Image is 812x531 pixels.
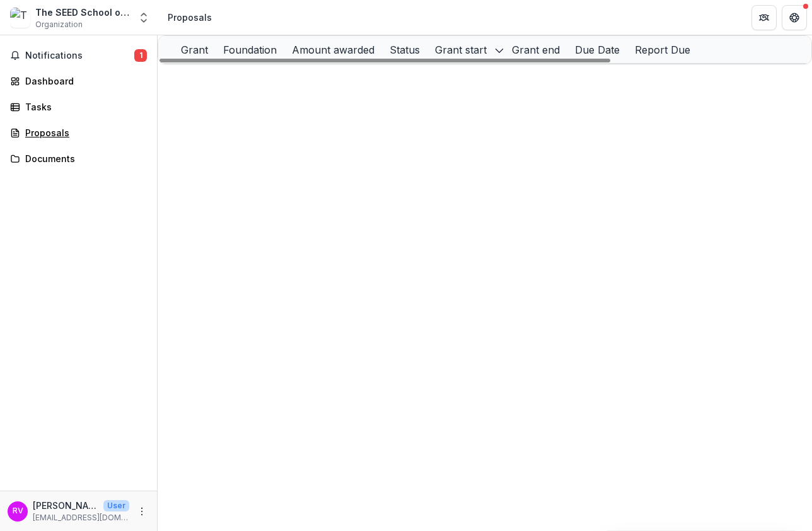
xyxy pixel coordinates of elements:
div: Foundation [216,36,284,63]
div: Grant end [504,42,567,57]
p: [PERSON_NAME] [33,499,98,512]
svg: sorted descending [494,45,504,55]
div: Due Date [567,36,627,63]
img: The SEED School of Los Angeles County [10,8,30,28]
a: Dashboard [5,71,152,91]
div: Proposals [25,126,142,139]
div: Rebecca Verdolino [13,507,23,515]
div: The SEED School of [GEOGRAPHIC_DATA] [35,6,130,19]
div: Status [382,36,427,63]
div: Grant start [427,36,504,63]
button: Notifications1 [5,45,152,66]
div: Documents [25,152,142,165]
div: Grant [173,36,216,63]
p: [EMAIL_ADDRESS][DOMAIN_NAME] [33,512,129,523]
div: Amount awarded [284,36,382,63]
div: Amount awarded [284,42,382,57]
div: Proposals [168,11,212,24]
div: Report Due [627,42,698,57]
a: Documents [5,148,152,169]
div: Report Due [627,36,698,63]
div: Grant start [427,42,494,57]
nav: breadcrumb [163,8,217,26]
a: Proposals [5,122,152,143]
span: Notifications [25,50,134,61]
div: Tasks [25,100,142,114]
button: Partners [751,5,777,30]
div: Grant end [504,36,567,63]
div: Grant [173,42,216,57]
button: Get Help [782,5,807,30]
div: Due Date [567,42,627,57]
button: Open entity switcher [135,5,153,30]
p: User [103,500,129,511]
span: 1 [134,49,147,62]
div: Status [382,42,427,57]
div: Foundation [216,42,284,57]
span: Organization [35,19,83,30]
a: Tasks [5,96,152,117]
button: More [134,504,149,519]
div: Dashboard [25,74,142,88]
